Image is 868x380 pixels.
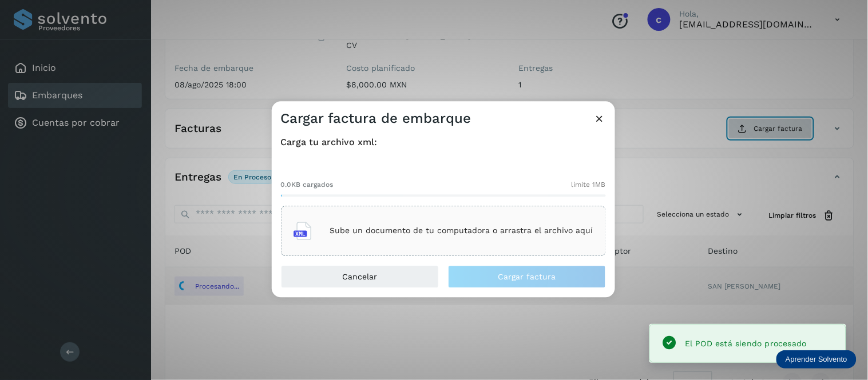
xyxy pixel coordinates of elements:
[448,265,606,288] button: Cargar factura
[786,355,847,364] p: Aprender Solvento
[685,339,807,348] span: El POD está siendo procesado
[572,179,606,190] span: límite 1MB
[498,273,556,281] span: Cargar factura
[281,110,471,127] h3: Cargar factura de embarque
[776,350,857,369] div: Aprender Solvento
[281,179,334,190] span: 0.0KB cargados
[342,273,377,281] span: Cancelar
[281,265,439,288] button: Cancelar
[281,137,606,147] h4: Carga tu archivo xml:
[330,226,593,236] p: Sube un documento de tu computadora o arrastra el archivo aquí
